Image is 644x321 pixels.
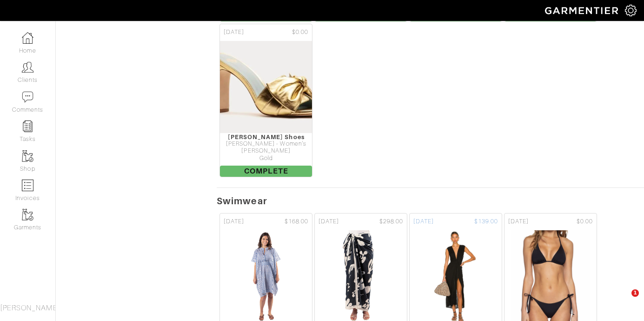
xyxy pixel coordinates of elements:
[22,32,33,44] img: dashboard-icon-dbcd8f5a0b271acd01030246c82b418ddd0df26cd7fceb0bd07c9910d44c42f6.png
[22,61,33,73] img: clients-icon-6bae9207a08558b7cb47a8932f037763ab4055f8c8b6bfacd5dc20c3e0201464.png
[220,155,312,162] div: Gold
[540,2,625,19] img: garmentier-logo-header-white-b43fb05a5012e4ada735d5af1a66efaba907eab6374d6393d1fbf88cb4ef424d.png
[379,217,403,226] span: $298.00
[22,180,33,191] img: orders-icon-0abe47150d42831381b5fb84f609e132dff9fe21cb692f30cb5eec754e2cba89.png
[474,217,498,226] span: $139.00
[22,120,33,132] img: reminder-icon-8004d30b9f0a5d33ae49ab947aed9ed385cf756f9e5892f1edd6e32f2345188e.png
[285,217,308,226] span: $168.00
[224,28,244,37] span: [DATE]
[219,23,313,178] a: [DATE] $0.00 [PERSON_NAME] Shoes [PERSON_NAME] - Women's [PERSON_NAME] Gold Complete
[217,195,644,207] h5: Swimwear
[508,217,529,226] span: [DATE]
[22,91,33,103] img: comment-icon-a0a6a9ef722e966f86d9cbdc48e553b5cf19dbc54f86b18d962a5391bc8f6eb6.png
[319,217,339,226] span: [DATE]
[292,28,308,37] span: $0.00
[612,289,635,312] iframe: Intercom live chat
[413,217,434,226] span: [DATE]
[220,140,312,155] div: [PERSON_NAME] - Women's [PERSON_NAME]
[189,40,343,134] img: 16xo5NxuCyB8xDzJoUvS9Bnv
[220,134,312,140] div: [PERSON_NAME] Shoes
[22,150,33,162] img: garments-icon-b7da505a4dc4fd61783c78ac3ca0ef83fa9d6f193b1c9dc38574b1d14d53ca28.png
[631,289,639,297] span: 1
[625,5,637,16] img: gear-icon-white-bd11855cb880d31180b6d7d6211b90ccbf57a29d726f0c71d8c61bd08dd39cc2.png
[577,217,593,226] span: $0.00
[220,166,312,177] span: Complete
[22,209,33,221] img: garments-icon-b7da505a4dc4fd61783c78ac3ca0ef83fa9d6f193b1c9dc38574b1d14d53ca28.png
[224,217,244,226] span: [DATE]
